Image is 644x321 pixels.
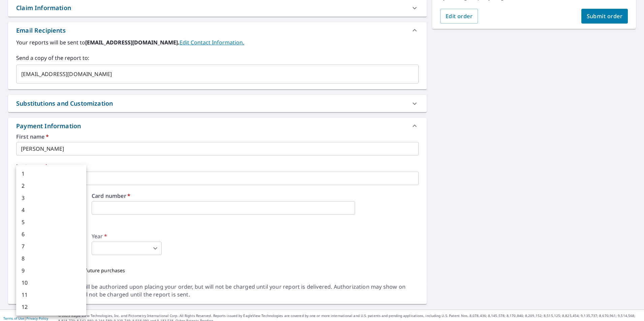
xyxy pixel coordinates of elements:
li: 5 [16,216,86,228]
li: 9 [16,264,86,277]
li: 7 [16,240,86,252]
li: 4 [16,204,86,216]
li: 3 [16,192,86,204]
li: 10 [16,277,86,289]
li: 6 [16,228,86,240]
li: 11 [16,289,86,301]
li: 2 [16,180,86,192]
li: 12 [16,301,86,313]
li: 8 [16,252,86,264]
li: 1 [16,168,86,180]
